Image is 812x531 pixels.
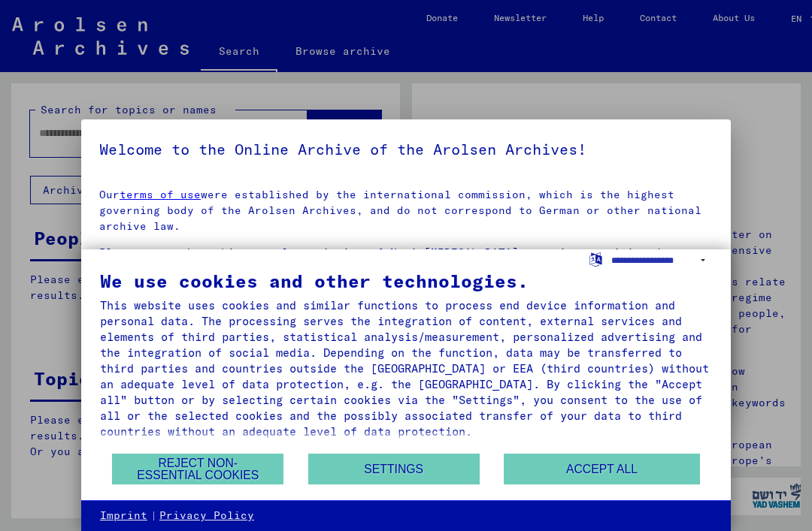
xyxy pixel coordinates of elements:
[99,245,713,339] p: Please note that this portal on victims of Nazi [MEDICAL_DATA] contains sensitive data on identif...
[99,187,713,234] p: Our were established by the international commission, which is the highest governing body of the ...
[120,188,201,201] a: terms of use
[100,508,147,523] a: Imprint
[100,297,712,439] div: This website uses cookies and similar functions to process end device information and personal da...
[112,454,283,484] button: Reject non-essential cookies
[308,454,480,484] button: Settings
[100,272,712,290] div: We use cookies and other technologies.
[99,137,713,161] h5: Welcome to the Online Archive of the Arolsen Archives!
[159,508,254,523] a: Privacy Policy
[504,454,699,484] button: Accept all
